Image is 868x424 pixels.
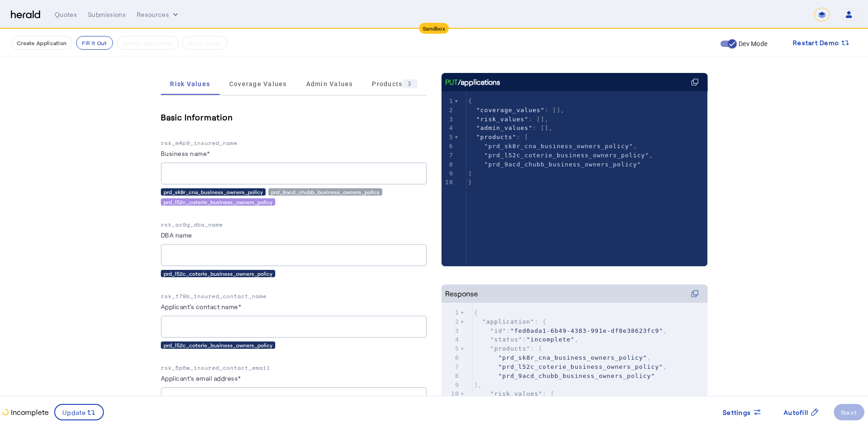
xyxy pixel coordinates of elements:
[484,143,633,150] span: "prd_sk8r_cna_business_owners_policy"
[442,381,461,390] div: 9
[442,106,455,115] div: 2
[715,404,769,420] button: Settings
[490,390,543,397] span: "risk_values"
[776,404,827,420] button: Autofill
[442,151,455,160] div: 7
[468,124,553,131] span: : [],
[442,344,461,353] div: 5
[786,35,857,51] button: Restart Demo
[474,363,668,370] span: ,
[402,79,417,88] div: 3
[161,341,275,349] div: prd_l52c_coterie_business_owners_policy
[442,353,461,362] div: 6
[476,107,544,114] span: "coverage_values"
[468,179,473,186] span: }
[161,110,427,124] h5: Basic Information
[11,10,40,19] img: Herald Logo
[737,39,767,48] label: Dev Mode
[476,134,516,140] span: "products"
[11,36,72,50] button: Create Application
[442,133,455,142] div: 5
[468,107,565,114] span: : [],
[161,139,427,148] p: rsk_m4p9_insured_name
[54,404,104,420] button: Update
[445,77,458,88] span: PUT
[88,10,126,19] div: Submissions
[468,152,653,159] span: ,
[137,10,180,19] button: Resources dropdown menu
[229,81,287,87] span: Coverage Values
[55,10,77,19] div: Quotes
[476,116,529,123] span: "risk_values"
[474,354,651,361] span: ,
[793,37,839,48] span: Restart Demo
[468,170,473,177] span: ]
[442,178,455,187] div: 10
[445,77,500,88] div: /applications
[442,335,461,344] div: 4
[161,150,210,157] label: Business name*
[161,303,241,310] label: Applicant's contact name*
[476,124,533,131] span: "admin_values"
[498,372,655,379] span: "prd_9acd_chubb_business_owners_policy"
[468,116,549,123] span: : [],
[474,336,579,343] span: : ,
[306,81,353,87] span: Admin Values
[442,169,455,178] div: 9
[9,407,49,418] p: Incomplete
[442,372,461,381] div: 8
[161,231,192,239] label: DBA name
[442,308,461,317] div: 1
[161,198,275,206] div: prd_l52c_coterie_business_owners_policy
[161,270,275,277] div: prd_l52c_coterie_business_owners_policy
[442,115,455,124] div: 3
[498,363,663,370] span: "prd_l52c_coterie_business_owners_policy"
[117,36,179,50] button: Submit Application
[468,98,473,104] span: {
[442,317,461,326] div: 2
[723,408,751,417] span: Settings
[442,142,455,151] div: 6
[170,81,210,87] span: Risk Values
[442,160,455,169] div: 8
[482,318,534,325] span: "application"
[442,362,461,372] div: 7
[474,318,547,325] span: : {
[784,408,808,417] span: Autofill
[468,143,637,150] span: ,
[474,309,478,316] span: {
[510,327,663,334] span: "fed0ada1-6b49-4383-991e-df0e38623fc9"
[372,79,417,88] span: Products
[161,363,427,372] p: rsk_5p6w_insured_contact_email
[484,161,641,168] span: "prd_9acd_chubb_business_owners_policy"
[490,336,523,343] span: "status"
[474,345,543,352] span: : [
[490,345,530,352] span: "products"
[442,326,461,336] div: 3
[442,97,455,106] div: 1
[474,382,483,388] span: ],
[161,292,427,301] p: rsk_t79b_insured_contact_name
[161,220,427,229] p: rsk_ac9g_dba_name
[445,288,478,299] div: Response
[268,188,382,196] div: prd_9acd_chubb_business_owners_policy
[526,336,575,343] span: "incomplete"
[468,134,529,140] span: : [
[484,152,649,159] span: "prd_l52c_coterie_business_owners_policy"
[161,188,266,196] div: prd_sk8r_cna_business_owners_policy
[419,23,449,34] div: Sandbox
[474,390,555,397] span: : [
[182,36,227,50] button: Get A Quote
[474,327,668,334] span: : ,
[442,389,461,398] div: 10
[62,408,87,417] span: Update
[442,124,455,133] div: 4
[490,327,506,334] span: "id"
[161,374,241,382] label: Applicant's email address*
[498,354,647,361] span: "prd_sk8r_cna_business_owners_policy"
[76,36,113,50] button: Fill it Out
